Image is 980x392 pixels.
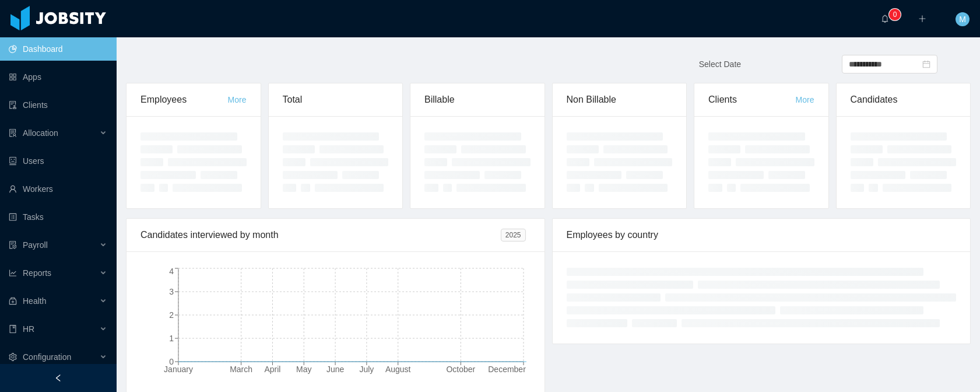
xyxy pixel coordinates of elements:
div: Employees [140,83,228,116]
span: Payroll [23,240,48,250]
tspan: January [164,365,193,374]
tspan: 3 [169,287,174,296]
div: Candidates interviewed by month [140,219,501,251]
span: Configuration [23,352,71,362]
i: icon: medicine-box [9,297,17,305]
span: Reports [23,268,51,278]
a: icon: userWorkers [9,177,107,201]
span: HR [23,324,34,334]
div: Employees by country [567,219,957,251]
tspan: October [446,365,475,374]
span: Select Date [699,60,741,69]
div: Candidates [851,83,957,116]
tspan: July [359,365,374,374]
span: M [959,12,966,26]
tspan: 0 [169,357,174,366]
tspan: May [296,365,311,374]
span: 2025 [501,229,526,242]
tspan: August [385,365,411,374]
tspan: December [488,365,526,374]
i: icon: plus [918,15,926,23]
tspan: 4 [169,267,174,276]
span: Allocation [23,128,58,138]
i: icon: solution [9,129,17,137]
div: Billable [424,83,531,116]
i: icon: setting [9,353,17,361]
i: icon: calendar [922,60,930,68]
tspan: 2 [169,310,174,320]
i: icon: book [9,325,17,333]
tspan: March [230,365,252,374]
a: icon: auditClients [9,93,107,117]
tspan: April [264,365,280,374]
i: icon: line-chart [9,269,17,277]
div: Clients [708,83,796,116]
i: icon: file-protect [9,241,17,249]
a: icon: pie-chartDashboard [9,37,107,61]
a: icon: robotUsers [9,149,107,173]
div: Total [283,83,389,116]
sup: 0 [889,9,901,20]
a: More [228,95,247,104]
a: More [796,95,814,104]
tspan: 1 [169,334,174,343]
div: Non Billable [567,83,673,116]
a: icon: appstoreApps [9,65,107,89]
a: icon: profileTasks [9,205,107,229]
span: Health [23,296,46,306]
tspan: June [326,365,345,374]
i: icon: bell [881,15,889,23]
